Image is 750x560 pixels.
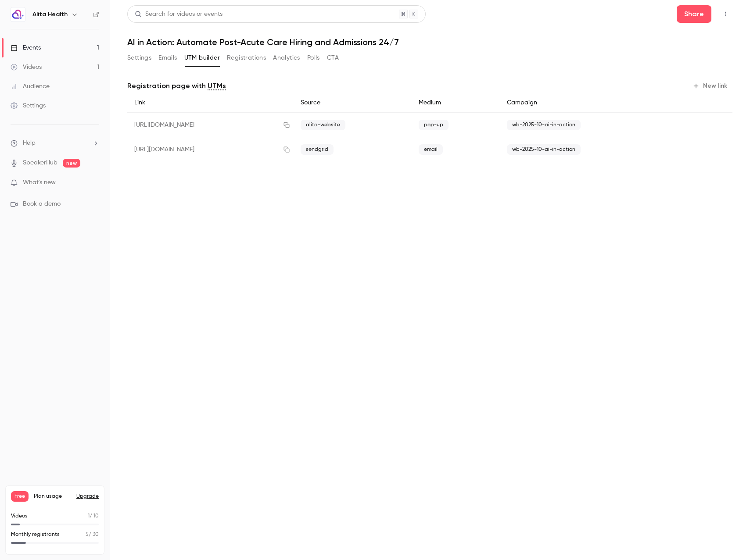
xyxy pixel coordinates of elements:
[63,159,80,168] span: new
[227,51,266,65] button: Registrations
[11,43,41,52] div: Events
[11,82,50,91] div: Audience
[23,200,61,209] span: Book a demo
[11,491,29,502] span: Free
[11,101,46,110] div: Settings
[158,51,177,65] button: Emails
[677,5,711,23] button: Share
[11,63,42,71] div: Videos
[88,512,99,520] p: / 10
[23,139,36,148] span: Help
[294,93,412,113] div: Source
[507,120,581,130] span: wb-2025-10-ai-in-action
[127,113,294,138] div: [URL][DOMAIN_NAME]
[23,158,57,168] a: SpeakerHub
[86,532,89,537] span: 5
[127,37,732,47] h1: AI in Action: Automate Post-Acute Care Hiring and Admissions 24/7
[208,81,226,91] a: UTMs
[127,137,294,162] div: [URL][DOMAIN_NAME]
[301,120,345,130] span: alita-website
[412,93,500,113] div: Medium
[273,51,300,65] button: Analytics
[32,10,68,19] h6: Alita Health
[88,514,90,519] span: 1
[307,51,320,65] button: Polls
[419,144,443,155] span: email
[23,178,56,187] span: What's new
[327,51,339,65] button: CTA
[76,493,99,500] button: Upgrade
[127,93,294,113] div: Link
[86,531,99,539] p: / 30
[34,493,71,500] span: Plan usage
[11,512,28,520] p: Videos
[127,81,226,91] p: Registration page with
[127,51,151,65] button: Settings
[301,144,334,155] span: sendgrid
[11,531,60,539] p: Monthly registrants
[184,51,220,65] button: UTM builder
[419,120,449,130] span: pop-up
[135,10,222,19] div: Search for videos or events
[11,7,25,21] img: Alita Health
[507,144,581,155] span: wb-2025-10-ai-in-action
[500,93,676,113] div: Campaign
[689,79,732,93] button: New link
[11,139,99,148] li: help-dropdown-opener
